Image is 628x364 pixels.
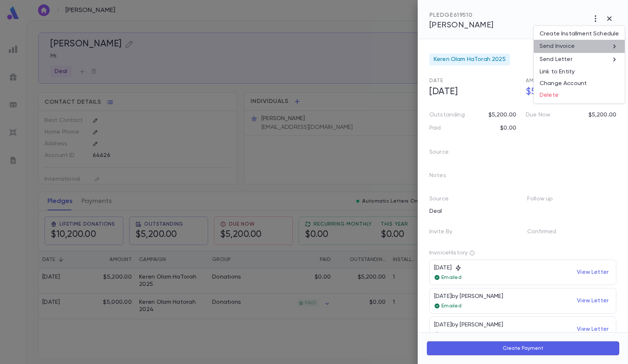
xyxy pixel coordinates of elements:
p: Send Invoice [540,43,575,50]
li: Create Installment Schedule [534,28,625,40]
li: Change Account [534,78,625,89]
li: Link to Entity [534,66,625,78]
li: Delete [534,89,625,101]
p: Send Letter [540,56,573,63]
